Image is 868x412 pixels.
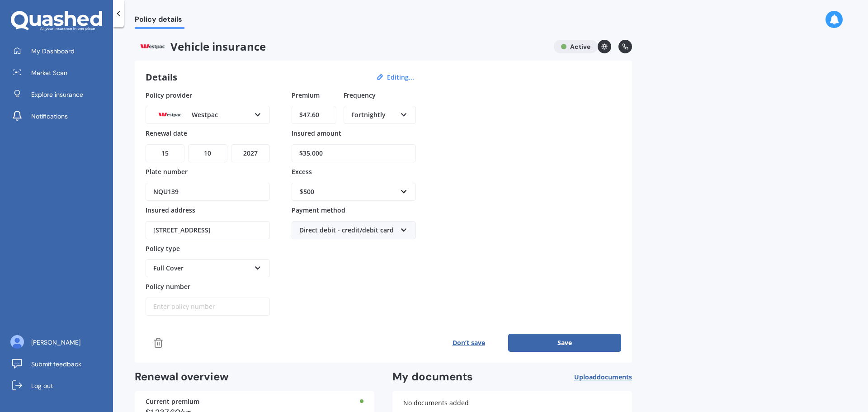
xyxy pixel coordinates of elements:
span: Policy details [135,15,184,27]
span: Payment method [292,206,345,214]
a: Notifications [7,107,113,125]
h2: My documents [392,370,473,384]
button: Editing... [384,73,417,81]
a: My Dashboard [7,42,113,60]
input: Enter plate number [146,183,270,201]
a: Explore insurance [7,85,113,104]
div: Direct debit - credit/debit card [299,225,396,235]
a: Market Scan [7,64,113,82]
span: Policy provider [146,90,192,99]
div: Westpac [153,110,250,120]
span: Policy number [146,282,190,291]
span: Frequency [344,90,376,99]
div: Fortnightly [351,110,396,120]
button: Save [508,334,621,352]
span: Excess [292,167,312,176]
div: $500 [300,187,397,197]
button: Uploaddocuments [574,370,632,384]
span: Renewal date [146,129,187,137]
span: Submit feedback [31,360,81,369]
span: Premium [292,90,320,99]
span: My Dashboard [31,47,75,56]
span: [PERSON_NAME] [31,338,80,347]
a: Log out [7,377,113,395]
span: Log out [31,381,53,390]
button: Don’t save [429,334,508,352]
a: Submit feedback [7,355,113,373]
input: Enter amount [292,106,336,124]
h2: Renewal overview [135,370,374,384]
span: Plate number [146,167,188,176]
span: Vehicle insurance [135,40,547,53]
span: Policy type [146,244,180,252]
img: Wespac.png [153,109,187,121]
input: Enter amount [292,144,416,162]
span: Upload [574,374,632,381]
span: Market Scan [31,68,67,77]
div: Current premium [146,398,363,405]
img: AOh14Gh2W273NKqhEbfIJhiGpnQ6kjupn9Ac9BCtTJ1Z3w=s96-c [10,335,24,349]
span: Notifications [31,112,68,121]
input: Enter policy number [146,298,270,316]
span: documents [597,373,632,381]
img: Wespac.png [135,40,170,53]
span: Explore insurance [31,90,83,99]
div: Full Cover [153,263,250,273]
span: Insured address [146,206,195,214]
a: [PERSON_NAME] [7,333,113,351]
h3: Details [146,71,177,83]
input: Enter address [146,221,270,239]
span: Insured amount [292,129,341,137]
